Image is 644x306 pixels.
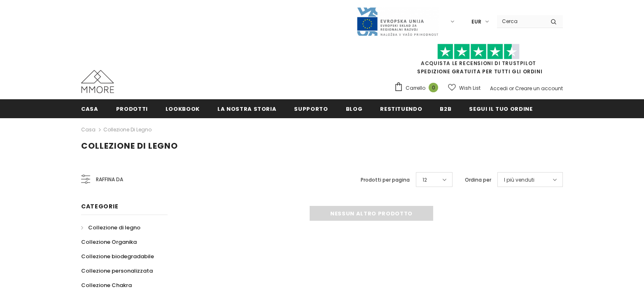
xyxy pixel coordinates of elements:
[81,220,140,235] a: Collezione di legno
[356,18,439,25] a: Javni Razpis
[166,105,200,113] span: Lookbook
[88,224,140,231] span: Collezione di legno
[437,44,520,60] img: Fidati di Pilot Stars
[406,84,425,92] span: Carrello
[346,105,363,113] span: Blog
[448,81,481,95] a: Wish List
[81,264,153,278] a: Collezione personalizzata
[459,84,481,92] span: Wish List
[81,267,153,275] span: Collezione personalizzata
[380,99,422,118] a: Restituendo
[422,176,427,184] span: 12
[81,105,98,113] span: Casa
[509,85,514,92] span: or
[116,105,148,113] span: Prodotti
[469,99,532,118] a: Segui il tuo ordine
[81,125,96,135] a: Casa
[440,105,451,113] span: B2B
[96,175,123,184] span: Raffina da
[421,60,536,67] a: Acquista le recensioni di TrustPilot
[515,85,563,92] a: Creare un account
[217,105,276,113] span: La nostra storia
[81,238,137,246] span: Collezione Organika
[116,99,148,118] a: Prodotti
[429,83,438,92] span: 0
[81,70,114,93] img: Casi MMORE
[356,7,439,37] img: Javni Razpis
[81,252,154,260] span: Collezione biodegradabile
[497,15,544,27] input: Search Site
[440,99,451,118] a: B2B
[81,140,178,152] span: Collezione di legno
[490,85,508,92] a: Accedi
[394,47,563,75] span: SPEDIZIONE GRATUITA PER TUTTI GLI ORDINI
[81,249,154,264] a: Collezione biodegradabile
[103,126,152,133] a: Collezione di legno
[394,82,442,94] a: Carrello 0
[217,99,276,118] a: La nostra storia
[81,235,137,249] a: Collezione Organika
[361,176,410,184] label: Prodotti per pagina
[81,278,132,292] a: Collezione Chakra
[81,281,132,289] span: Collezione Chakra
[504,176,534,184] span: I più venduti
[346,99,363,118] a: Blog
[380,105,422,113] span: Restituendo
[465,176,491,184] label: Ordina per
[471,18,481,26] span: EUR
[81,99,98,118] a: Casa
[294,99,328,118] a: supporto
[81,202,118,210] span: Categorie
[469,105,532,113] span: Segui il tuo ordine
[294,105,328,113] span: supporto
[166,99,200,118] a: Lookbook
